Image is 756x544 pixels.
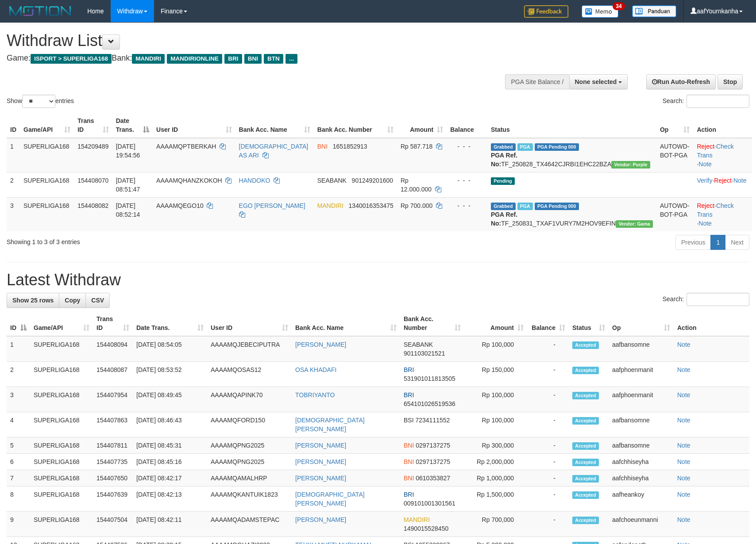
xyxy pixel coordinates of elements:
span: BNI [404,458,414,465]
td: - [527,487,569,512]
td: 2 [7,172,20,197]
a: Note [677,366,690,373]
a: TOBRIYANTO [295,391,335,398]
td: AAAAMQFORD150 [207,412,292,437]
td: - [527,336,569,362]
span: Show 25 rows [12,297,54,304]
td: AUTOWD-BOT-PGA [656,197,694,231]
span: Accepted [572,459,599,466]
th: Bank Acc. Number: activate to sort column ascending [314,113,397,138]
td: aafchhiseyha [609,470,674,487]
a: Note [677,341,690,348]
td: 3 [7,197,20,231]
span: BRI [224,54,242,64]
th: Op: activate to sort column ascending [609,311,674,336]
span: Pending [491,177,515,185]
td: Rp 100,000 [464,412,527,437]
td: 154408087 [93,362,133,387]
span: Rp 587.718 [401,143,432,150]
a: [PERSON_NAME] [295,475,346,482]
label: Search: [663,95,749,108]
th: Game/API: activate to sort column ascending [30,311,93,336]
th: Bank Acc. Name: activate to sort column ascending [235,113,314,138]
div: - - - [450,142,484,151]
td: Rp 2,000,000 [464,454,527,470]
td: 5 [7,437,30,454]
th: Bank Acc. Name: activate to sort column ascending [292,311,400,336]
td: 7 [7,470,30,487]
a: [DEMOGRAPHIC_DATA][PERSON_NAME] [295,491,365,507]
span: Copy 1490015528450 to clipboard [404,525,448,532]
td: - [527,437,569,454]
td: aafbansomne [609,437,674,454]
h1: Withdraw List [7,32,495,50]
b: PGA Ref. No: [491,152,517,168]
span: Accepted [572,417,599,425]
td: TF_250831_TXAF1VURY7M2HOV9EFIN [487,197,656,231]
a: HANDOKO [239,177,270,184]
td: 9 [7,512,30,537]
a: Reject [697,202,714,209]
td: aafbansomne [609,336,674,362]
td: SUPERLIGA168 [30,412,93,437]
th: Action [674,311,749,336]
td: 6 [7,454,30,470]
button: None selected [569,74,628,89]
td: Rp 300,000 [464,437,527,454]
span: Copy [65,297,80,304]
span: Copy 0610353827 to clipboard [416,475,450,482]
td: SUPERLIGA168 [20,197,74,231]
span: [DATE] 08:52:14 [116,202,140,218]
td: aafheankoy [609,487,674,512]
input: Search: [687,95,749,108]
img: Feedback.jpg [524,5,568,18]
span: Accepted [572,341,599,349]
td: Rp 150,000 [464,362,527,387]
td: SUPERLIGA168 [30,512,93,537]
span: SEABANK [404,341,433,348]
a: [DEMOGRAPHIC_DATA][PERSON_NAME] [295,417,365,433]
span: MANDIRI [317,202,343,209]
th: Op: activate to sort column ascending [656,113,694,138]
td: SUPERLIGA168 [30,470,93,487]
td: Rp 100,000 [464,336,527,362]
h1: Latest Withdraw [7,271,749,289]
td: - [527,512,569,537]
td: · · [693,197,752,231]
td: - [527,362,569,387]
span: PGA Pending [535,203,579,210]
td: 4 [7,412,30,437]
td: [DATE] 08:42:13 [133,487,207,512]
a: Note [677,458,690,465]
span: BRI [404,366,414,373]
a: Note [677,417,690,424]
td: - [527,454,569,470]
td: SUPERLIGA168 [30,487,93,512]
a: Note [677,391,690,398]
th: Bank Acc. Number: activate to sort column ascending [400,311,464,336]
label: Search: [663,293,749,306]
td: - [527,387,569,412]
span: BNI [244,54,262,64]
th: ID: activate to sort column descending [7,311,30,336]
td: - [527,470,569,487]
td: 154407735 [93,454,133,470]
th: Amount: activate to sort column ascending [397,113,447,138]
span: BNI [404,442,414,449]
th: User ID: activate to sort column ascending [153,113,235,138]
span: Marked by aafchoeunmanni [517,203,533,210]
td: SUPERLIGA168 [30,336,93,362]
span: Vendor URL: https://trx31.1velocity.biz [616,220,653,228]
td: SUPERLIGA168 [20,138,74,172]
th: ID [7,113,20,138]
td: [DATE] 08:45:31 [133,437,207,454]
td: AAAAMQOSAS12 [207,362,292,387]
td: [DATE] 08:53:52 [133,362,207,387]
a: Note [677,491,690,498]
td: · · [693,138,752,172]
span: Copy 009101001301561 to clipboard [404,500,455,507]
td: AUTOWD-BOT-PGA [656,138,694,172]
span: SEABANK [317,177,347,184]
td: aafphoenmanit [609,362,674,387]
td: [DATE] 08:42:11 [133,512,207,537]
